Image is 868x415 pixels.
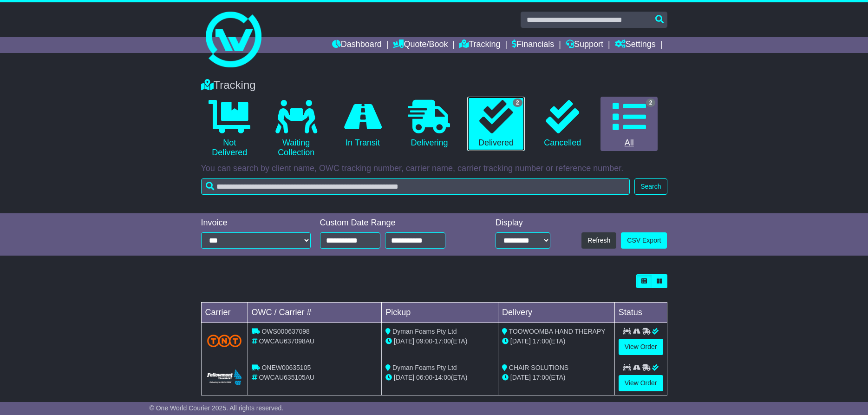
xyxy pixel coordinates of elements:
[416,337,432,345] span: 09:00
[509,364,568,371] span: CHAIR SOLUTIONS
[615,37,656,53] a: Settings
[392,364,457,371] span: Dyman Foams Pty Ltd
[392,328,457,335] span: Dyman Foams Pty Ltd
[533,374,549,381] span: 17:00
[512,37,554,53] a: Financials
[201,164,667,174] p: You can search by client name, OWC tracking number, carrier name, carrier tracking number or refe...
[334,97,391,152] a: In Transit
[248,303,382,323] td: OWC / Carrier #
[261,364,311,371] span: ONEW00635105
[467,97,524,152] a: 2 Delivered
[201,218,311,228] div: Invoice
[207,369,242,385] img: Followmont_Transport.png
[496,218,551,228] div: Display
[382,303,498,323] td: Pickup
[502,373,611,382] div: (ETA)
[498,303,614,323] td: Delivery
[533,337,549,345] span: 17:00
[435,374,451,381] span: 14:00
[566,37,603,53] a: Support
[385,373,494,382] div: - (ETA)
[634,178,667,195] button: Search
[646,99,656,107] span: 2
[196,79,672,92] div: Tracking
[435,337,451,345] span: 17:00
[259,337,314,345] span: OWCAU637098AU
[393,37,448,53] a: Quote/Book
[502,336,611,346] div: (ETA)
[600,97,658,152] a: 2 All
[401,97,458,152] a: Delivering
[259,374,314,381] span: OWCAU635105AU
[416,374,432,381] span: 06:00
[459,37,500,53] a: Tracking
[150,404,284,412] span: © One World Courier 2025. All rights reserved.
[619,375,663,391] a: View Order
[394,337,414,345] span: [DATE]
[320,218,469,228] div: Custom Date Range
[207,335,242,347] img: TNT_Domestic.png
[581,232,616,249] button: Refresh
[510,337,531,345] span: [DATE]
[261,328,310,335] span: OWS000637098
[513,99,522,107] span: 2
[201,97,258,161] a: Not Delivered
[201,303,248,323] td: Carrier
[534,97,591,152] a: Cancelled
[332,37,382,53] a: Dashboard
[509,328,606,335] span: TOOWOOMBA HAND THERAPY
[621,232,667,249] a: CSV Export
[385,336,494,346] div: - (ETA)
[614,303,667,323] td: Status
[394,374,414,381] span: [DATE]
[510,374,531,381] span: [DATE]
[619,339,663,355] a: View Order
[268,97,325,161] a: Waiting Collection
